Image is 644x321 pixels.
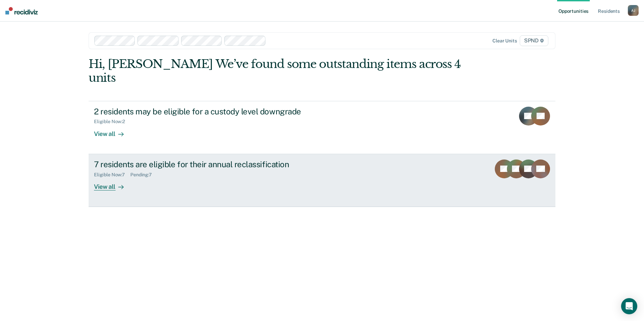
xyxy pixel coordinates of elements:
div: Clear units [492,38,517,44]
div: View all [94,124,132,138]
div: Eligible Now : 7 [94,172,130,178]
div: A J [628,5,639,16]
div: Hi, [PERSON_NAME] We’ve found some outstanding items across 4 units [89,57,462,85]
span: SPND [520,35,548,46]
div: View all [94,177,132,190]
div: 2 residents may be eligible for a custody level downgrade [94,107,330,116]
div: Open Intercom Messenger [621,298,637,314]
div: Eligible Now : 2 [94,119,130,124]
button: AJ [628,5,639,16]
img: Recidiviz [5,7,38,14]
div: Pending : 7 [130,172,157,178]
div: 7 residents are eligible for their annual reclassification [94,159,330,169]
a: 7 residents are eligible for their annual reclassificationEligible Now:7Pending:7View all [89,154,555,207]
a: 2 residents may be eligible for a custody level downgradeEligible Now:2View all [89,101,555,154]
